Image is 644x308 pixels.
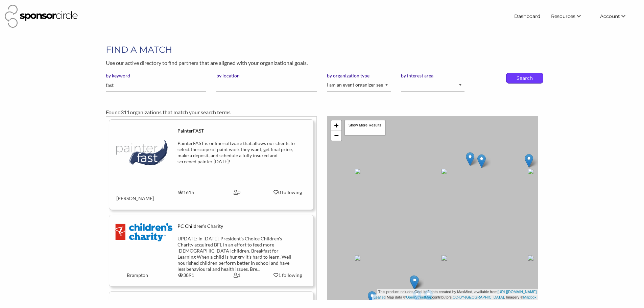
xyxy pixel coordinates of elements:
a: OpenStreetMap [406,295,432,299]
label: by keyword [106,73,206,79]
div: 0 [211,189,262,195]
label: by organization type [327,73,390,79]
a: CC-BY-[GEOGRAPHIC_DATA] [453,295,504,299]
a: Mapbox [523,295,536,299]
a: Zoom out [331,131,341,141]
div: PainterFAST [177,128,296,134]
div: 1 following [267,272,308,278]
li: Resources [546,10,595,22]
a: PainterFAST PainterFAST is online software that allows our clients to select the scope of paint w... [115,128,308,202]
a: Leaflet [374,295,385,299]
img: kjszkcxpvl5irq18zmwq [115,223,172,242]
a: Zoom in [331,120,341,131]
div: 0 following [267,189,308,195]
a: PC Children's Charity UPDATE: In [DATE], President's Choice Children's Charity acquired BFL in an... [115,223,308,278]
div: PC Children's Charity [177,223,296,229]
div: 3891 [161,272,212,278]
div: | Map data © contributors, , Imagery © [372,294,538,300]
div: [PERSON_NAME] [110,189,161,202]
div: Brampton [110,272,161,278]
span: Account [600,13,620,19]
span: 311 [121,109,130,115]
p: Use our active directory to find partners that are aligned with your organizational goals. [106,58,538,67]
img: Sponsor Circle Logo [5,5,78,28]
h1: FIND A MATCH [106,44,538,56]
a: [URL][DOMAIN_NAME] [498,290,537,294]
img: qjtfgvvdktshxdift6hv [116,128,171,179]
input: Please enter one or more keywords [106,79,206,92]
button: Search [514,73,536,83]
label: by interest area [401,73,464,79]
li: Account [595,10,639,22]
div: PainterFAST is online software that allows our clients to select the scope of paint work they wan... [177,140,296,165]
span: Resources [551,13,575,19]
div: This product includes GeoLite2 data created by MaxMind, available from [377,289,538,295]
div: Found organizations that match your search terms [106,108,538,116]
div: Show More Results [344,120,386,136]
div: UPDATE: In [DATE], President's Choice Children's Charity acquired BFL in an effort to feed more [... [177,236,296,272]
label: by location [216,73,317,79]
div: 1 [211,272,262,278]
a: Dashboard [509,10,546,22]
div: 1615 [161,189,212,195]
